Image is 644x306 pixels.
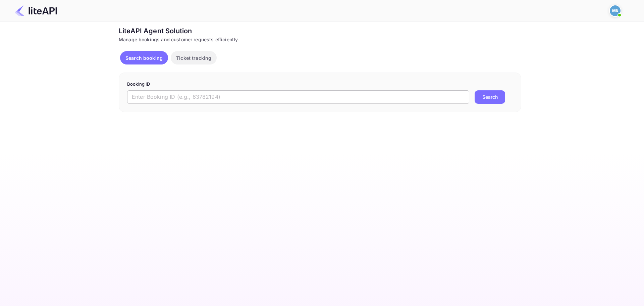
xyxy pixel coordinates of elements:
p: Ticket tracking [176,54,211,61]
button: Search [475,90,505,104]
p: Booking ID [127,81,513,88]
input: Enter Booking ID (e.g., 63782194) [127,90,469,104]
div: Manage bookings and customer requests efficiently. [119,36,521,43]
p: Search booking [125,54,163,61]
div: LiteAPI Agent Solution [119,26,521,36]
img: Mohcine Belkhir [610,5,621,16]
img: LiteAPI Logo [15,5,57,16]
